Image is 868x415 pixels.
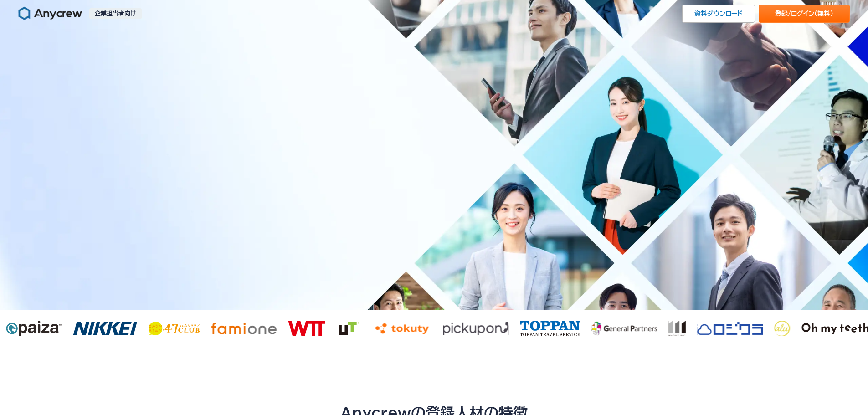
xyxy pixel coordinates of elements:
[211,321,277,336] img: famione
[72,322,137,335] img: nikkei
[148,322,200,335] img: 47club
[682,5,755,23] a: 資料ダウンロード
[372,321,431,336] img: tokuty
[591,321,657,336] img: m-out inc.
[697,321,763,336] img: General Partners
[668,321,686,336] img: ロジクラ
[774,321,790,336] img: alu
[5,321,62,336] img: paiza
[288,321,325,336] img: wtt
[814,10,833,17] span: （無料）
[18,6,82,21] img: Anycrew
[519,321,580,336] img: toppan
[336,321,361,336] img: ut
[89,8,142,19] p: 企業担当者向け
[759,5,850,23] a: 登録/ログイン（無料）
[442,321,508,336] img: pickupon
